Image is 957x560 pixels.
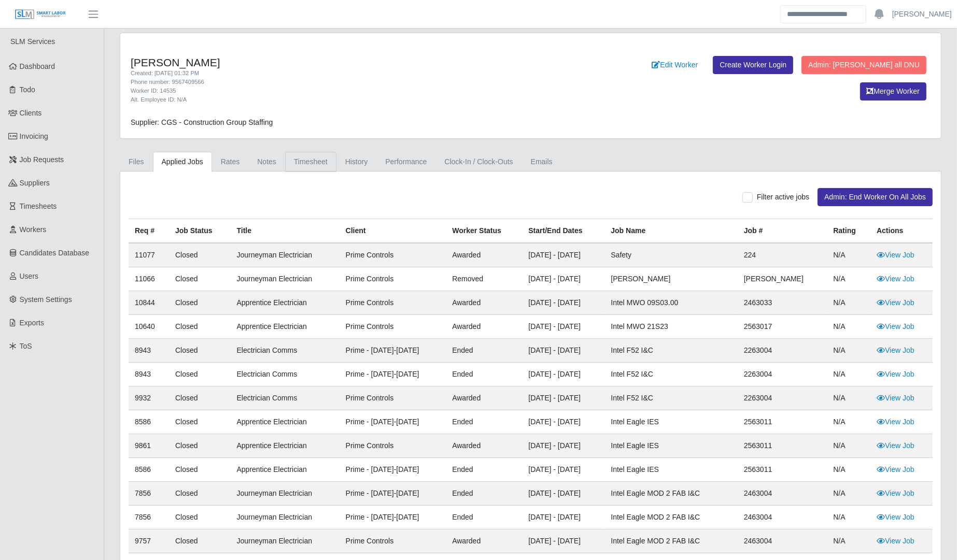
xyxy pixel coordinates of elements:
a: Clock-In / Clock-Outs [435,152,522,172]
td: N/A [827,315,870,339]
td: ended [446,482,522,506]
td: Electrician Comms [231,339,340,363]
td: Closed [169,434,231,458]
td: Closed [169,386,231,410]
span: Users [20,272,39,280]
td: N/A [827,291,870,315]
a: View Job [877,251,914,259]
span: Job Requests [20,155,64,164]
td: Prime Controls [340,243,446,267]
span: Workers [20,225,47,234]
a: View Job [877,370,914,378]
td: 9861 [129,434,169,458]
td: [DATE] - [DATE] [522,506,604,529]
td: Apprentice Electrician [231,458,340,482]
th: Req # [129,219,169,243]
div: Alt. Employee ID: N/A [131,95,591,104]
td: [DATE] - [DATE] [522,291,604,315]
a: View Job [877,322,914,331]
td: N/A [827,434,870,458]
td: ended [446,458,522,482]
td: Electrician Comms [231,363,340,386]
td: 8943 [129,363,169,386]
td: Closed [169,315,231,339]
td: [DATE] - [DATE] [522,529,604,553]
th: Job # [738,219,827,243]
td: Prime - [DATE]-[DATE] [340,506,446,529]
a: View Job [877,441,914,450]
td: awarded [446,386,522,410]
td: Prime Controls [340,434,446,458]
td: 2563017 [738,315,827,339]
td: 2463004 [738,529,827,553]
th: Client [340,219,446,243]
td: Prime Controls [340,315,446,339]
td: Journeyman Electrician [231,482,340,506]
td: Prime Controls [340,267,446,291]
span: Suppliers [20,179,50,187]
td: removed [446,267,522,291]
td: N/A [827,339,870,363]
a: Emails [522,152,561,172]
td: [DATE] - [DATE] [522,482,604,506]
a: Edit Worker [645,56,705,74]
td: Closed [169,339,231,363]
td: 8586 [129,410,169,434]
td: Closed [169,458,231,482]
td: [DATE] - [DATE] [522,243,604,267]
td: N/A [827,529,870,553]
td: [DATE] - [DATE] [522,267,604,291]
td: 2463004 [738,506,827,529]
td: 11066 [129,267,169,291]
td: Journeyman Electrician [231,506,340,529]
td: [PERSON_NAME] [738,267,827,291]
td: Closed [169,243,231,267]
th: Job Status [169,219,231,243]
td: [PERSON_NAME] [604,267,738,291]
td: 11077 [129,243,169,267]
span: Dashboard [20,62,55,70]
a: History [336,152,377,172]
td: Intel Eagle MOD 2 FAB I&C [604,529,738,553]
td: 2563011 [738,434,827,458]
td: 2263004 [738,363,827,386]
td: Intel Eagle MOD 2 FAB I&C [604,506,738,529]
td: [DATE] - [DATE] [522,410,604,434]
td: 9757 [129,529,169,553]
a: Applied Jobs [153,152,212,172]
td: N/A [827,482,870,506]
span: Filter active jobs [757,193,809,201]
td: Apprentice Electrician [231,434,340,458]
h4: [PERSON_NAME] [131,56,591,69]
td: 2463033 [738,291,827,315]
th: Job Name [604,219,738,243]
div: Worker ID: 14535 [131,87,591,95]
span: Invoicing [20,132,48,140]
a: View Job [877,418,914,426]
td: N/A [827,458,870,482]
td: Journeyman Electrician [231,529,340,553]
td: [DATE] - [DATE] [522,458,604,482]
td: Prime - [DATE]-[DATE] [340,339,446,363]
td: Apprentice Electrician [231,291,340,315]
td: 8586 [129,458,169,482]
td: ended [446,363,522,386]
td: Intel Eagle IES [604,458,738,482]
td: 7856 [129,506,169,529]
td: Prime - [DATE]-[DATE] [340,458,446,482]
a: View Job [877,298,914,307]
button: Merge Worker [860,82,926,100]
a: View Job [877,513,914,521]
td: Apprentice Electrician [231,410,340,434]
td: Prime Controls [340,529,446,553]
span: ToS [20,342,32,350]
td: Closed [169,529,231,553]
td: Prime - [DATE]-[DATE] [340,363,446,386]
a: View Job [877,275,914,283]
td: awarded [446,529,522,553]
a: View Job [877,465,914,473]
td: N/A [827,410,870,434]
td: Closed [169,410,231,434]
td: awarded [446,434,522,458]
td: Prime Controls [340,386,446,410]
